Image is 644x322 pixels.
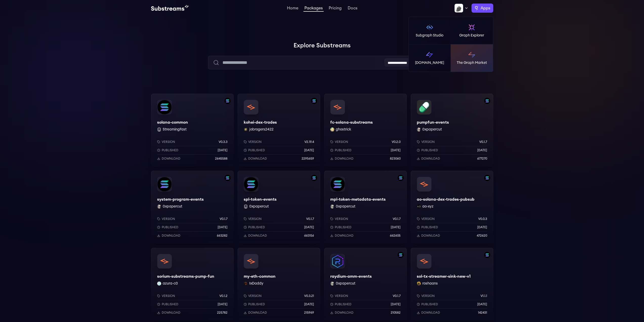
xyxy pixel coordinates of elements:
[421,294,435,298] p: Version
[421,234,440,238] p: Download
[391,225,401,229] p: [DATE]
[151,171,234,244] a: Filter by solana networksystem-program-eventssystem-program-events0xpapercut 0xpapercutVersionv0....
[224,98,231,104] img: Filter by solana network
[421,311,440,315] p: Download
[481,5,490,11] span: Apps
[238,94,320,167] a: Filter by solana networkkohei-dex-tradeskohei-dex-tradesjobrogers2422 jobrogers2422Versionv2.19.4...
[219,140,227,144] p: v0.3.3
[421,302,438,306] p: Published
[398,252,404,258] img: Filter by solana network
[468,51,476,59] img: The Graph Market logo
[304,302,314,306] p: [DATE]
[248,302,265,306] p: Published
[336,281,355,286] button: 0xpapercut
[421,217,435,221] p: Version
[347,6,358,11] a: Docs
[151,248,234,321] a: sorium-substreams-pump-funsorium-substreams-pump-funazura-c0 azura-c0Versionv0.1.2Published[DATE]...
[391,302,401,306] p: [DATE]
[248,294,262,298] p: Version
[248,311,267,315] p: Download
[162,302,178,306] p: Published
[393,294,401,298] p: v0.1.7
[248,217,262,221] p: Version
[248,140,262,144] p: Version
[426,23,434,31] img: Subgraph Studio logo
[335,225,351,229] p: Published
[215,157,227,161] p: 2645588
[416,33,443,38] p: Subgraph Studio
[324,248,407,321] a: Filter by solana networkraydium-amm-eventsraydium-amm-events0xpapercut 0xpapercutVersionv0.1.7Pub...
[481,294,487,298] p: v1.1.1
[391,148,401,152] p: [DATE]
[162,294,175,298] p: Version
[336,127,351,132] button: ghostrick
[303,6,324,12] a: Packages
[468,23,476,31] img: Graph Explorer logo
[151,94,234,167] a: Filter by solana networksolana-commonsolana-common StreamingFastVersionv0.3.3Published[DATE]Downl...
[286,6,299,11] a: Home
[248,157,267,161] p: Download
[421,225,438,229] p: Published
[306,217,314,221] p: v0.1.7
[249,204,269,209] button: 0xpapercut
[249,281,263,286] button: IxDaddy
[163,281,178,286] button: azura-c0
[421,157,440,161] p: Download
[224,175,231,181] img: Filter by solana network
[478,311,487,315] p: 142431
[219,294,227,298] p: v0.1.2
[162,140,175,144] p: Version
[218,225,227,229] p: [DATE]
[162,234,180,238] p: Download
[163,204,182,209] button: 0xpapercut
[392,140,401,144] p: v0.2.0
[479,140,487,144] p: v0.1.7
[324,94,407,167] a: fc-solana-substreamsfc-solana-substreamsghostrick ghostrickVersionv0.2.0Published[DATE]Download82...
[390,157,401,161] p: 823060
[217,311,227,315] p: 225782
[422,281,438,286] button: roshaans
[238,248,320,321] a: my-eth-commonmy-eth-commonIxDaddy IxDaddyVersionv0.3.21Published[DATE]Download215969
[421,148,438,152] p: Published
[304,225,314,229] p: [DATE]
[238,171,320,244] a: Filter by solana networkspl-token-eventsspl-token-events 0xpapercutVersionv0.1.7Published[DATE]Do...
[311,98,317,104] img: Filter by solana network
[393,217,401,221] p: v0.1.7
[162,311,180,315] p: Download
[484,175,490,181] img: Filter by solana network
[415,60,444,65] p: [DOMAIN_NAME]
[218,302,227,306] p: [DATE]
[162,157,180,161] p: Download
[409,44,451,72] a: [DOMAIN_NAME]
[220,217,227,221] p: v0.1.7
[477,157,487,161] p: 677270
[484,252,490,258] img: Filter by solana network
[304,234,314,238] p: 663156
[477,234,487,238] p: 472620
[391,311,401,315] p: 210582
[477,148,487,152] p: [DATE]
[335,311,354,315] p: Download
[302,157,314,161] p: 2295659
[421,140,435,144] p: Version
[335,140,348,144] p: Version
[304,294,314,298] p: v0.3.21
[335,234,354,238] p: Download
[409,17,451,44] a: Subgraph Studio
[425,51,433,59] img: Substreams logo
[422,204,433,209] button: ao-xyz
[218,148,227,152] p: [DATE]
[163,127,186,132] button: StreamingFast
[328,6,343,11] a: Pricing
[335,302,351,306] p: Published
[162,217,175,221] p: Version
[459,33,484,38] p: Graph Explorer
[162,225,178,229] p: Published
[422,127,442,132] button: 0xpapercut
[335,157,354,161] p: Download
[336,204,355,209] button: 0xpapercut
[151,5,189,11] img: Substream's logo
[474,6,479,10] img: The Graph logo
[451,17,493,44] a: Graph Explorer
[335,294,348,298] p: Version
